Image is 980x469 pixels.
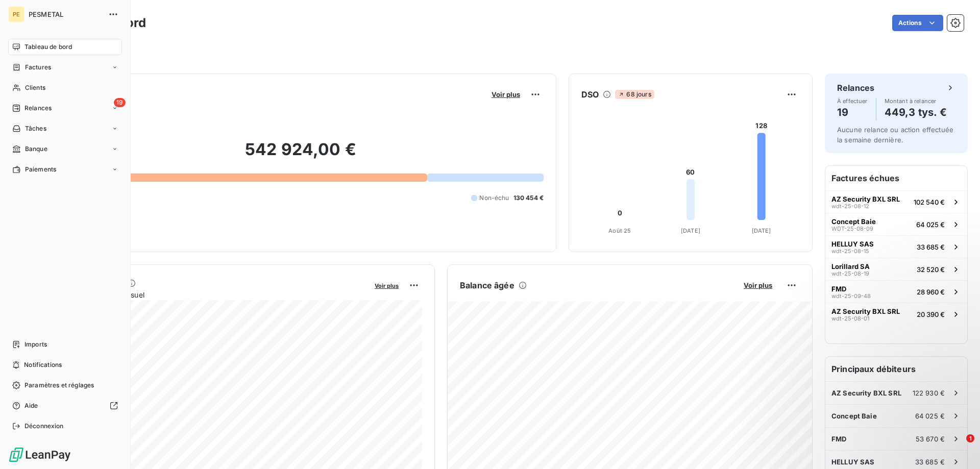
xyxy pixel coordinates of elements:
span: 130 454 € [513,193,544,203]
span: wdt-25-08-12 [831,203,869,209]
span: Paiements [25,165,56,174]
button: FMDwdt-25-09-4828 960 € [825,280,967,303]
span: wdt-25-08-19 [831,270,869,277]
span: Chiffre d'affaires mensuel [58,289,367,300]
h4: 19 [837,104,868,120]
button: Actions [892,15,943,31]
span: Déconnexion [24,422,64,431]
span: wdt-25-08-01 [831,315,869,322]
span: Clients [25,83,45,92]
h6: Relances [837,82,874,94]
span: Lorillard SA [831,262,870,270]
span: Aucune relance ou action effectuée la semaine dernière. [837,126,953,144]
span: wdt-25-08-15 [831,248,869,254]
span: 19 [114,98,126,107]
span: Voir plus [744,281,772,289]
span: HELLUY SAS [831,458,875,466]
h6: Principaux débiteurs [825,357,967,381]
span: AZ Security BXL SRL [831,195,900,203]
div: PE [8,6,24,22]
h6: Balance âgée [460,279,514,291]
span: PESMETAL [29,10,102,18]
span: 64 025 € [916,220,945,229]
span: Imports [24,340,47,349]
span: Aide [24,401,38,410]
button: Voir plus [741,281,775,290]
img: Logo LeanPay [8,447,71,463]
h6: DSO [581,88,599,101]
span: À effectuer [837,98,868,104]
h6: Factures échues [825,166,967,190]
button: HELLUY SASwdt-25-08-1533 685 € [825,235,967,258]
span: HELLUY SAS [831,240,874,248]
span: 32 520 € [917,265,945,274]
span: Tableau de bord [24,42,72,52]
span: Voir plus [375,282,399,289]
span: 68 jours [615,90,654,99]
span: 1 [966,434,974,442]
button: Voir plus [488,90,523,99]
h4: 449,3 tys. € [885,104,947,120]
span: wdt-25-09-48 [831,293,871,299]
span: Relances [24,104,52,113]
span: Banque [25,144,47,154]
span: Factures [25,63,51,72]
span: 20 390 € [917,310,945,318]
span: Paramètres et réglages [24,381,94,390]
button: AZ Security BXL SRLwdt-25-08-0120 390 € [825,303,967,325]
span: Concept Baie [831,217,876,226]
span: Voir plus [492,90,520,98]
iframe: Intercom notifications message [776,370,980,441]
button: Concept BaieWDT-25-08-0964 025 € [825,213,967,235]
span: Notifications [24,360,62,369]
button: Lorillard SAwdt-25-08-1932 520 € [825,258,967,280]
span: WDT-25-08-09 [831,226,873,232]
span: 33 685 € [915,458,945,466]
span: Montant à relancer [885,98,947,104]
h2: 542 924,00 € [58,139,544,170]
tspan: [DATE] [681,227,700,234]
span: FMD [831,285,846,293]
button: Voir plus [372,281,402,290]
iframe: Intercom live chat [945,434,970,459]
span: Tâches [25,124,46,133]
span: 28 960 € [917,288,945,296]
span: 33 685 € [917,243,945,251]
tspan: Août 25 [608,227,631,234]
span: 102 540 € [914,198,945,206]
tspan: [DATE] [752,227,771,234]
span: Non-échu [479,193,509,203]
a: Aide [8,398,122,414]
button: AZ Security BXL SRLwdt-25-08-12102 540 € [825,190,967,213]
span: AZ Security BXL SRL [831,307,900,315]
